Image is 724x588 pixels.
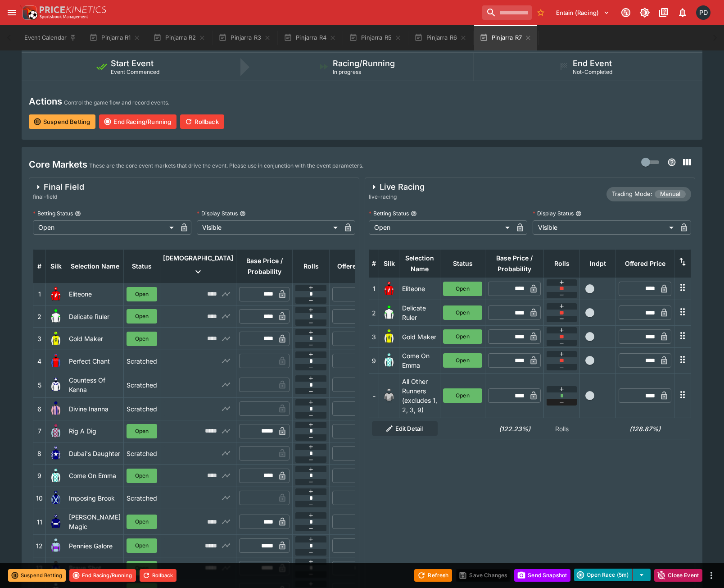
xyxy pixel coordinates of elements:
[127,356,157,366] p: Scratched
[33,305,46,328] td: 2
[382,388,396,403] img: blank-silk.png
[127,309,157,324] button: Open
[414,569,452,582] button: Refresh
[344,25,407,50] button: Pinjarra R5
[333,58,395,68] h5: Racing/Running
[399,374,440,418] td: All Other Runners (excludes 1, 2, 3, 9)
[369,182,425,192] div: Live Racing
[33,509,46,535] td: 11
[49,401,63,416] img: runner 6
[399,249,440,278] th: Selection Name
[33,210,73,217] p: Betting Status
[654,569,702,582] button: Close Event
[655,190,686,199] span: Manual
[440,249,485,278] th: Status
[369,348,379,374] td: 9
[236,249,293,283] th: Base Price / Probability
[84,25,146,50] button: Pinjarra R1
[369,220,513,235] div: Open
[66,535,124,557] td: Pennies Galore
[33,328,46,350] td: 3
[674,5,691,21] button: Notifications
[443,388,482,403] button: Open
[49,446,63,460] img: runner 8
[382,305,396,320] img: runner 2
[127,380,157,390] p: Scratched
[66,305,124,328] td: Delicate Ruler
[616,249,674,278] th: Offered Price
[33,350,46,372] td: 4
[49,332,63,346] img: runner 3
[293,249,330,283] th: Rolls
[160,249,236,283] th: [DEMOGRAPHIC_DATA]
[372,421,438,436] button: Edit Detail
[29,114,95,129] button: Suspend Betting
[485,249,544,278] th: Base Price / Probability
[49,538,63,553] img: runner 12
[66,509,124,535] td: [PERSON_NAME] Magic
[127,538,157,553] button: Open
[369,374,379,418] td: -
[75,210,81,217] button: Betting Status
[66,442,124,465] td: Dubai's Daughter
[547,424,577,433] p: Rolls
[40,6,106,13] img: PriceKinetics
[66,249,124,283] th: Selection Name
[33,182,84,192] div: Final Field
[29,159,87,170] h4: Core Markets
[443,282,482,296] button: Open
[488,424,541,433] h6: (122.23%)
[443,305,482,320] button: Open
[33,372,46,398] td: 5
[580,249,616,278] th: Independent
[49,491,63,505] img: runner 10
[180,114,224,129] button: Rollback
[49,515,63,529] img: runner 11
[49,378,63,392] img: runner 5
[443,329,482,344] button: Open
[127,424,157,438] button: Open
[399,300,440,326] td: Delicate Ruler
[127,332,157,346] button: Open
[278,25,342,50] button: Pinjarra R4
[66,420,124,442] td: Rig A Dig
[99,114,176,129] button: End Racing/Running
[66,557,124,579] td: Brave Shot
[534,5,548,20] button: No Bookmarks
[49,561,63,575] img: runner 13
[333,68,361,75] span: In progress
[551,5,615,20] button: Select Tenant
[49,309,63,324] img: runner 2
[4,5,20,21] button: open drawer
[369,210,409,217] p: Betting Status
[696,5,710,20] div: Paul Dicioccio
[111,58,154,68] h5: Start Event
[66,283,124,305] td: Eliteone
[514,569,570,582] button: Send Snapshot
[33,442,46,465] td: 8
[474,25,537,50] button: Pinjarra R7
[127,493,157,503] p: Scratched
[197,220,341,235] div: Visible
[399,348,440,374] td: Come On Emma
[33,249,46,283] th: #
[382,353,396,368] img: runner 9
[382,329,396,344] img: runner 3
[411,210,417,217] button: Betting Status
[33,487,46,509] td: 10
[66,487,124,509] td: Imposing Brook
[533,220,677,235] div: Visible
[29,96,62,107] h4: Actions
[127,561,157,575] button: Open
[124,249,160,283] th: Status
[399,278,440,300] td: Eliteone
[33,192,84,201] span: final-field
[573,68,612,75] span: Not-Completed
[89,161,363,170] p: These are the core event markets that drive the event. Please use in conjunction with the event p...
[66,328,124,350] td: Gold Maker
[369,278,379,300] td: 1
[544,249,580,278] th: Rolls
[49,424,63,438] img: runner 7
[197,210,238,217] p: Display Status
[127,515,157,529] button: Open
